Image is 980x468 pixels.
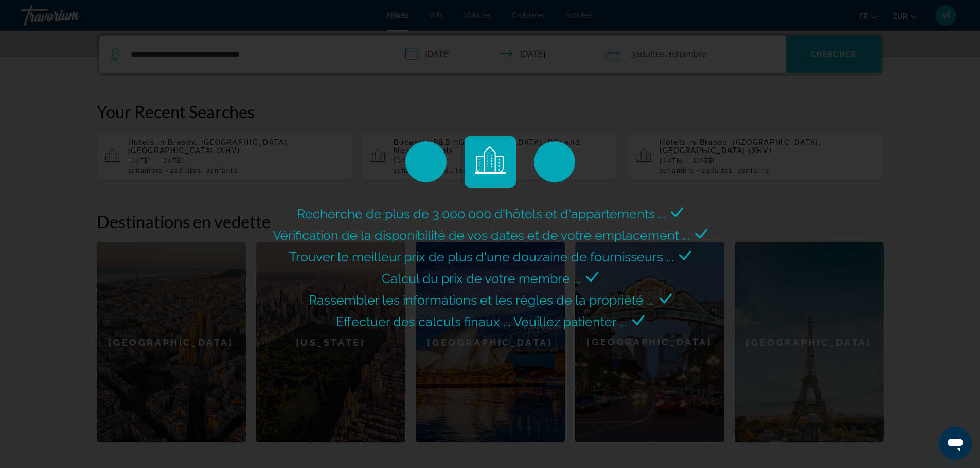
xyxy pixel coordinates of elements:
[273,228,690,243] span: Vérification de la disponibilité de vos dates et de votre emplacement ...
[297,206,666,221] span: Recherche de plus de 3 000 000 d'hôtels et d'appartements ...
[382,271,581,286] span: Calcul du prix de votre membre ...
[309,292,654,308] span: Rassembler les informations et les règles de la propriété ...
[939,427,972,460] iframe: Bouton de lancement de la fenêtre de messagerie
[336,314,627,329] span: Effectuer des calculs finaux ... Veuillez patienter ...
[289,249,674,265] span: Trouver le meilleur prix de plus d'une douzaine de fournisseurs ...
